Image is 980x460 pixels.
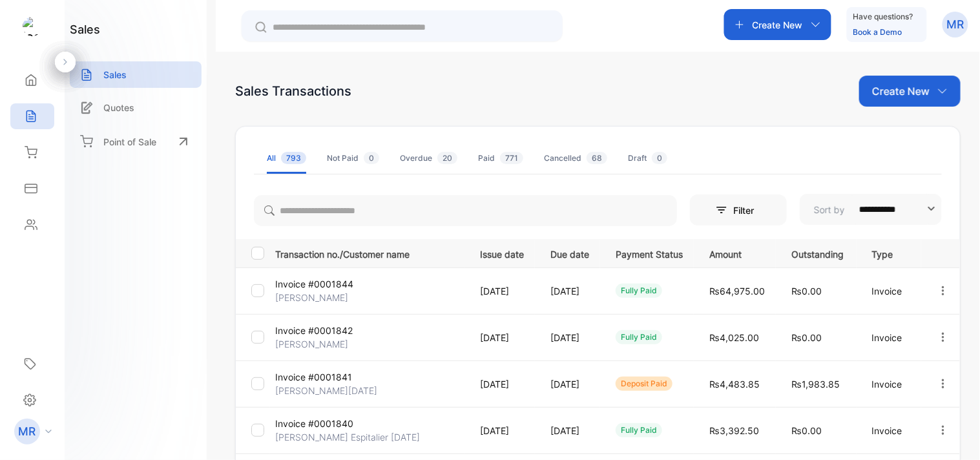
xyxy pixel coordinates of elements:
span: ₨0.00 [791,425,822,436]
button: MR [943,9,968,40]
a: Quotes [70,94,202,121]
span: 68 [587,152,607,164]
p: Transaction no./Customer name [275,245,464,261]
p: MR [947,16,964,33]
span: ₨64,975.00 [709,286,765,297]
button: Create New [724,9,831,40]
p: Create New [753,18,803,32]
p: [DATE] [480,284,524,298]
span: 0 [652,152,667,164]
span: ₨4,483.85 [709,379,760,390]
p: Type [872,245,910,261]
button: Sort by [800,194,942,225]
span: ₨0.00 [791,286,822,297]
button: Filter [690,194,787,225]
p: Filter [733,204,762,217]
div: All [267,152,306,164]
p: Invoice [872,377,910,391]
a: Point of Sale [70,127,202,156]
p: Invoice [872,284,910,298]
div: fully paid [616,330,662,344]
iframe: LiveChat chat widget [926,406,980,460]
p: [DATE] [480,331,524,344]
p: [DATE] [550,284,589,298]
p: Invoice #0001844 [275,277,353,291]
p: Sales [103,68,127,81]
span: ₨0.00 [791,332,822,343]
p: Payment Status [616,245,683,261]
p: Invoice #0001840 [275,417,353,430]
span: 793 [281,152,306,164]
div: Overdue [400,152,457,164]
p: Create New [872,83,930,99]
p: [PERSON_NAME] [275,291,348,304]
p: Invoice [872,424,910,437]
a: Book a Demo [853,27,902,37]
span: ₨3,392.50 [709,425,759,436]
button: Create New [859,76,961,107]
a: Sales [70,61,202,88]
span: ₨1,983.85 [791,379,840,390]
p: Due date [550,245,589,261]
div: deposit paid [616,377,672,391]
p: [DATE] [550,377,589,391]
div: Sales Transactions [235,81,351,101]
div: fully paid [616,423,662,437]
p: Quotes [103,101,134,114]
p: Outstanding [791,245,846,261]
span: 20 [437,152,457,164]
p: [PERSON_NAME][DATE] [275,384,377,397]
h1: sales [70,21,100,38]
p: [DATE] [550,331,589,344]
p: [DATE] [550,424,589,437]
p: Sort by [814,203,845,216]
p: [PERSON_NAME] Espitalier [DATE] [275,430,420,444]
div: Not Paid [327,152,379,164]
p: [DATE] [480,424,524,437]
p: Amount [709,245,765,261]
div: Paid [478,152,523,164]
p: Invoice #0001841 [275,370,352,384]
span: ₨4,025.00 [709,332,759,343]
div: fully paid [616,284,662,298]
p: [PERSON_NAME] [275,337,348,351]
p: Invoice #0001842 [275,324,353,337]
span: 0 [364,152,379,164]
p: Issue date [480,245,524,261]
img: logo [23,17,42,36]
div: Draft [628,152,667,164]
div: Cancelled [544,152,607,164]
p: Invoice [872,331,910,344]
span: 771 [500,152,523,164]
p: [DATE] [480,377,524,391]
p: MR [19,423,36,440]
p: Point of Sale [103,135,156,149]
p: Have questions? [853,10,913,23]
